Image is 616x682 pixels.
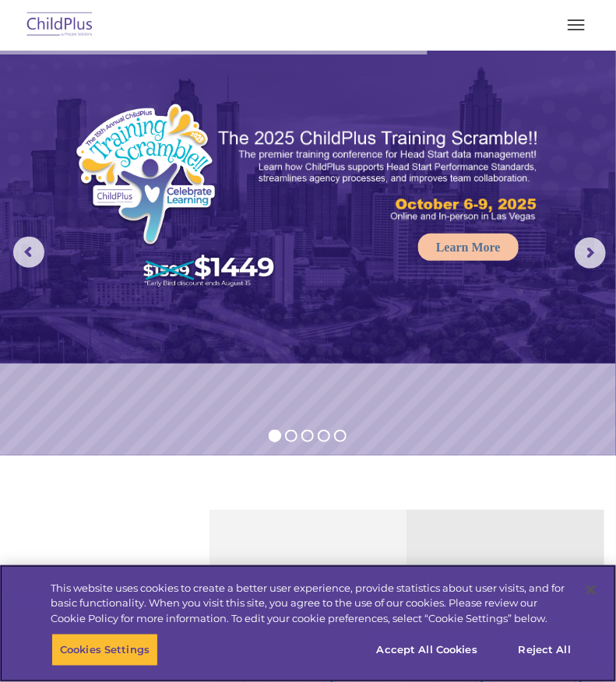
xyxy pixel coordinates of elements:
[51,634,158,666] button: Cookies Settings
[23,7,97,44] img: ChildPlus by Procare Solutions
[368,634,486,666] button: Accept All Cookies
[418,234,519,261] a: Learn More
[574,573,608,607] button: Close
[51,581,572,627] div: This website uses cookies to create a better user experience, provide statistics about user visit...
[496,634,593,666] button: Reject All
